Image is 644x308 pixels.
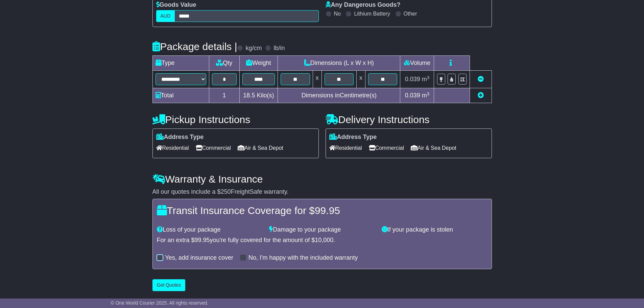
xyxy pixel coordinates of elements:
label: AUD [156,10,175,22]
td: Total [152,88,209,103]
span: 0.039 [405,92,420,99]
td: Kilo(s) [239,88,278,103]
span: Air & Sea Depot [238,143,283,153]
button: Get Quotes [152,279,186,291]
span: 250 [221,188,231,195]
td: x [357,71,365,88]
span: 99.95 [315,205,340,216]
div: Damage to your package [266,226,378,234]
label: Other [404,10,417,17]
span: Commercial [369,143,404,153]
a: Remove this item [478,76,484,82]
td: Dimensions in Centimetre(s) [278,88,400,103]
td: Dimensions (L x W x H) [278,56,400,71]
a: Add new item [478,92,484,99]
span: 10,000 [315,237,333,243]
label: Yes, add insurance cover [165,254,233,262]
span: Residential [156,143,189,153]
h4: Warranty & Insurance [152,173,492,185]
div: If your package is stolen [378,226,491,234]
td: Weight [239,56,278,71]
td: Type [152,56,209,71]
sup: 3 [427,75,430,80]
span: 0.039 [405,76,420,82]
label: Goods Value [156,1,196,9]
label: Address Type [156,134,204,141]
span: Residential [329,143,362,153]
div: All our quotes include a $ FreightSafe warranty. [152,188,492,196]
td: 1 [209,88,239,103]
td: Volume [400,56,434,71]
span: Air & Sea Depot [411,143,456,153]
div: For an extra $ you're fully covered for the amount of $ . [157,237,487,244]
label: kg/cm [245,45,262,52]
span: 99.95 [195,237,210,243]
label: Lithium Battery [354,10,390,17]
span: Commercial [196,143,231,153]
label: No [334,10,341,17]
span: 18.5 [243,92,255,99]
div: Loss of your package [153,226,266,234]
sup: 3 [427,91,430,96]
label: Any Dangerous Goods? [326,1,401,9]
span: m [422,76,430,82]
label: Address Type [329,134,377,141]
td: Qty [209,56,239,71]
span: m [422,92,430,99]
h4: Transit Insurance Coverage for $ [157,205,487,216]
span: © One World Courier 2025. All rights reserved. [111,300,209,306]
label: No, I'm happy with the included warranty [248,254,358,262]
h4: Delivery Instructions [326,114,492,125]
td: x [313,71,321,88]
h4: Package details | [152,41,237,52]
label: lb/in [273,45,285,52]
h4: Pickup Instructions [152,114,319,125]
